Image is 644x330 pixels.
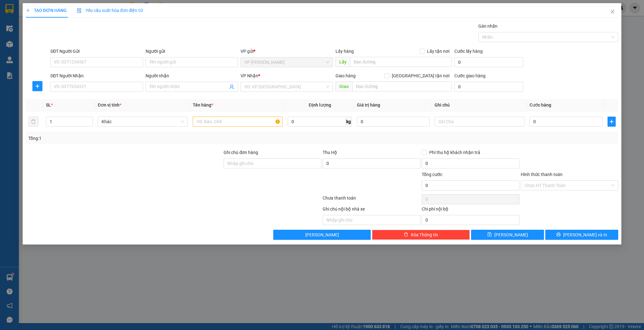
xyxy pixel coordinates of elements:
button: plus [32,81,42,91]
span: Giao [336,81,352,91]
span: plus [26,8,30,13]
button: Close [604,3,621,21]
span: close [610,9,615,14]
input: 0 [357,117,430,127]
div: Người gửi [146,48,238,55]
input: Ghi chú đơn hàng [224,158,321,168]
span: Thu Hộ [323,150,337,155]
span: Đơn vị tính [98,102,121,107]
button: save[PERSON_NAME] [471,230,544,240]
span: plus [33,84,42,89]
span: [PERSON_NAME] [305,231,339,238]
label: Ghi chú đơn hàng [224,150,258,155]
div: Chưa thanh toán [322,195,421,206]
span: plus [608,119,616,124]
img: icon [77,8,82,13]
div: Người nhận [146,72,238,79]
span: Yêu cầu xuất hóa đơn điện tử [77,8,143,13]
input: Dọc đường [352,81,452,91]
span: Lấy tận nơi [425,48,452,55]
div: Tổng: 1 [28,135,249,142]
span: printer [556,232,561,237]
label: Cước giao hàng [454,73,486,78]
input: Nhập ghi chú [323,215,420,225]
th: Ghi chú [432,99,527,111]
span: TẠO ĐƠN HÀNG [26,8,67,13]
span: delete [404,232,408,237]
button: printer[PERSON_NAME] và In [545,230,618,240]
div: SĐT Người Gửi [50,48,143,55]
span: kg [346,117,352,127]
span: Giao hàng [336,73,356,78]
span: [GEOGRAPHIC_DATA] tận nơi [389,72,452,79]
span: Giá trị hàng [357,102,380,107]
label: Cước lấy hàng [454,49,483,54]
span: Tên hàng [193,102,213,107]
div: Ghi chú nội bộ nhà xe [323,206,420,215]
span: Định lượng [309,102,331,107]
span: SL [46,102,51,107]
span: Cước hàng [530,102,551,107]
span: save [487,232,492,237]
span: VP Nhận [241,73,258,78]
input: Cước giao hàng [454,82,523,92]
button: delete [28,117,38,127]
div: SĐT Người Nhận [50,72,143,79]
div: VP gửi [241,48,333,55]
span: Lấy [336,57,350,67]
button: plus [608,117,616,127]
label: Hình thức thanh toán [521,172,563,177]
input: Ghi Chú [435,117,525,127]
span: [PERSON_NAME] và In [563,231,607,238]
span: Phí thu hộ khách nhận trả [427,149,483,156]
input: Cước lấy hàng [454,57,523,67]
input: VD: Bàn, Ghế [193,117,283,127]
span: [PERSON_NAME] [494,231,528,238]
span: VP Ngọc Hồi [244,58,329,67]
div: Chi phí nội bộ [422,206,519,215]
label: Gán nhãn [478,24,497,29]
button: deleteXóa Thông tin [372,230,470,240]
span: Xóa Thông tin [411,231,438,238]
span: user-add [229,84,234,89]
span: Tổng cước [422,172,442,177]
span: Khác [102,117,184,126]
button: [PERSON_NAME] [273,230,371,240]
input: Dọc đường [350,57,452,67]
span: Lấy hàng [336,49,354,54]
